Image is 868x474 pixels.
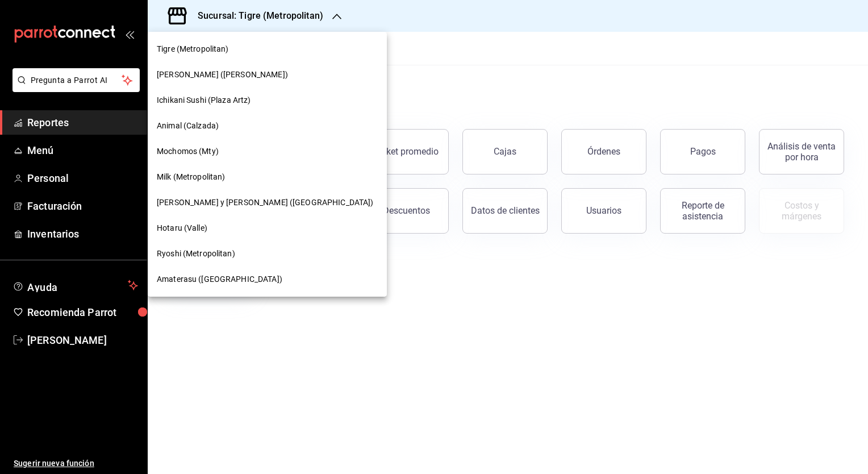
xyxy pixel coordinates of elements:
span: Animal (Calzada) [157,120,219,132]
div: Animal (Calzada) [148,113,387,139]
div: Ryoshi (Metropolitan) [148,241,387,267]
div: Milk (Metropolitan) [148,164,387,190]
div: Ichikani Sushi (Plaza Artz) [148,88,387,113]
span: Mochomos (Mty) [157,145,219,157]
span: Hotaru (Valle) [157,222,207,234]
div: Hotaru (Valle) [148,215,387,241]
span: Ichikani Sushi (Plaza Artz) [157,94,251,106]
div: [PERSON_NAME] ([PERSON_NAME]) [148,62,387,88]
span: Amaterasu ([GEOGRAPHIC_DATA]) [157,273,282,285]
span: [PERSON_NAME] ([PERSON_NAME]) [157,69,288,81]
span: Milk (Metropolitan) [157,171,226,183]
span: [PERSON_NAME] y [PERSON_NAME] ([GEOGRAPHIC_DATA]) [157,197,373,209]
div: Tigre (Metropolitan) [148,36,387,62]
div: Mochomos (Mty) [148,139,387,164]
span: Tigre (Metropolitan) [157,43,229,55]
div: Amaterasu ([GEOGRAPHIC_DATA]) [148,267,387,292]
div: [PERSON_NAME] y [PERSON_NAME] ([GEOGRAPHIC_DATA]) [148,190,387,215]
span: Ryoshi (Metropolitan) [157,248,235,260]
